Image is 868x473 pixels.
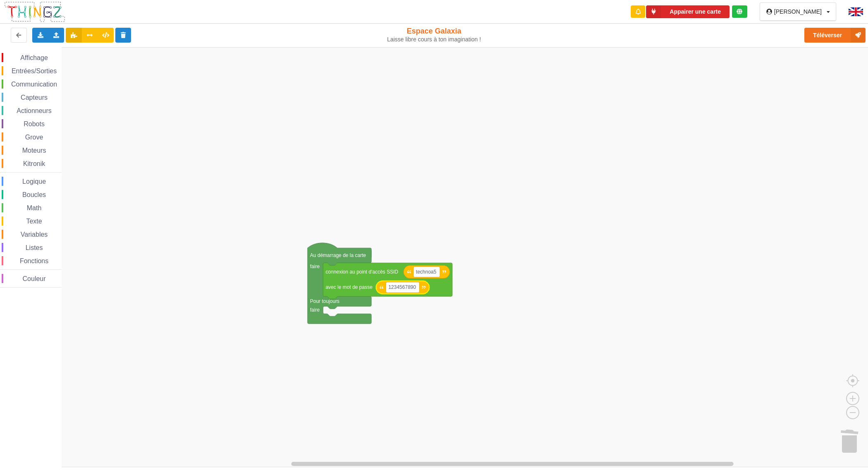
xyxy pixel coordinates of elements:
[19,54,49,61] span: Affichage
[22,120,46,127] span: Robots
[21,275,47,282] span: Couleur
[10,67,58,74] span: Entrées/Sorties
[25,218,43,225] span: Texte
[310,264,320,269] text: faire
[19,94,49,101] span: Capteurs
[15,107,53,114] span: Actionneurs
[21,178,47,185] span: Logique
[310,307,320,313] text: faire
[732,5,747,18] div: Tu es connecté au serveur de création de Thingz
[4,1,66,23] img: thingz_logo.png
[10,81,58,88] span: Communication
[774,9,822,14] div: [PERSON_NAME]
[22,160,46,167] span: Kitronik
[358,26,510,43] div: Espace Galaxia
[19,231,49,238] span: Variables
[389,284,416,290] text: 1234567890
[358,36,510,43] div: Laisse libre cours à ton imagination !
[326,284,373,290] text: avec le mot de passe
[849,7,863,16] img: gb.png
[310,252,366,258] text: Au démarrage de la carte
[326,269,398,275] text: connexion au point d'accès SSID
[804,28,866,43] button: Téléverser
[21,191,47,198] span: Boucles
[24,134,45,141] span: Grove
[24,244,44,251] span: Listes
[19,257,50,264] span: Fonctions
[21,147,48,154] span: Moteurs
[310,298,339,304] text: Pour toujours
[416,269,436,275] text: technoa5
[646,5,730,18] button: Appairer une carte
[26,204,43,211] span: Math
